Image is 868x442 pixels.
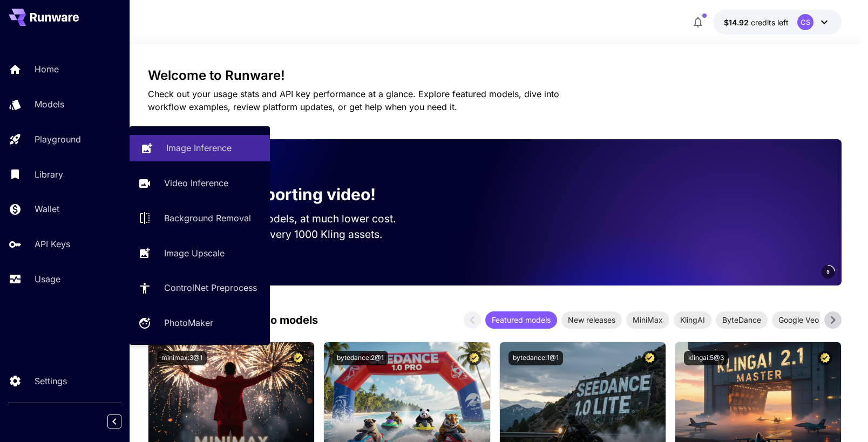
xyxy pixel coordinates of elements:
p: PhotoMaker [164,316,213,329]
span: New releases [561,314,622,325]
button: Certified Model – Vetted for best performance and includes a commercial license. [642,351,657,365]
button: klingai:5@3 [684,351,728,365]
p: Playground [35,133,81,146]
button: $14.91671 [713,10,842,35]
button: Certified Model – Vetted for best performance and includes a commercial license. [291,351,306,365]
div: CS [797,14,813,30]
div: Collapse sidebar [116,412,130,431]
p: Settings [35,375,67,387]
p: Home [35,63,59,76]
p: Wallet [35,202,59,215]
span: ByteDance [716,314,768,325]
button: bytedance:2@1 [333,351,388,365]
p: Image Inference [166,141,232,154]
button: Collapse sidebar [107,414,121,429]
p: Usage [35,273,60,285]
button: Certified Model – Vetted for best performance and includes a commercial license. [467,351,482,365]
p: Now supporting video! [195,182,376,207]
span: Google Veo [772,314,825,325]
a: Image Inference [130,135,270,161]
p: Image Upscale [164,247,225,260]
span: KlingAI [674,314,711,325]
span: Check out your usage stats and API key performance at a glance. Explore featured models, dive int... [148,89,559,112]
button: bytedance:1@1 [508,351,563,365]
span: $14.92 [724,18,751,27]
span: credits left [751,18,789,27]
button: Certified Model – Vetted for best performance and includes a commercial license. [818,351,832,365]
span: Featured models [485,314,557,325]
span: MiniMax [626,314,669,325]
a: Background Removal [130,205,270,232]
a: PhotoMaker [130,310,270,336]
p: Save up to $500 for every 1000 Kling assets. [165,227,417,242]
button: minimax:3@1 [157,351,207,365]
p: ControlNet Preprocess [164,281,257,294]
p: Video Inference [164,176,228,189]
a: Image Upscale [130,240,270,266]
div: $14.91671 [724,17,789,28]
p: Run the best video models, at much lower cost. [165,211,417,227]
a: Video Inference [130,170,270,196]
p: Background Removal [164,212,251,225]
p: API Keys [35,237,70,250]
p: Models [35,98,64,111]
p: Library [35,168,63,181]
a: ControlNet Preprocess [130,275,270,301]
span: 5 [826,268,830,276]
h3: Welcome to Runware! [148,68,842,83]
